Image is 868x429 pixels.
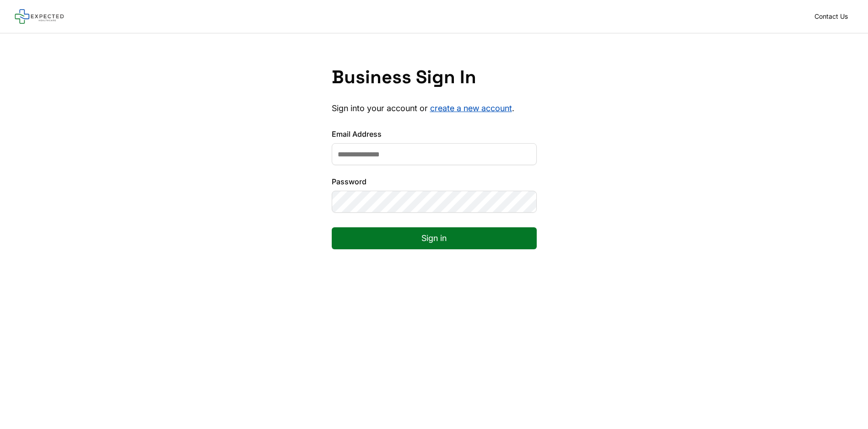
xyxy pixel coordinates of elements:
[809,10,853,23] a: Contact Us
[332,176,537,187] label: Password
[430,103,512,113] a: create a new account
[332,129,537,139] label: Email Address
[332,66,537,88] h1: Business Sign In
[332,103,537,114] p: Sign into your account or .
[332,227,537,249] button: Sign in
